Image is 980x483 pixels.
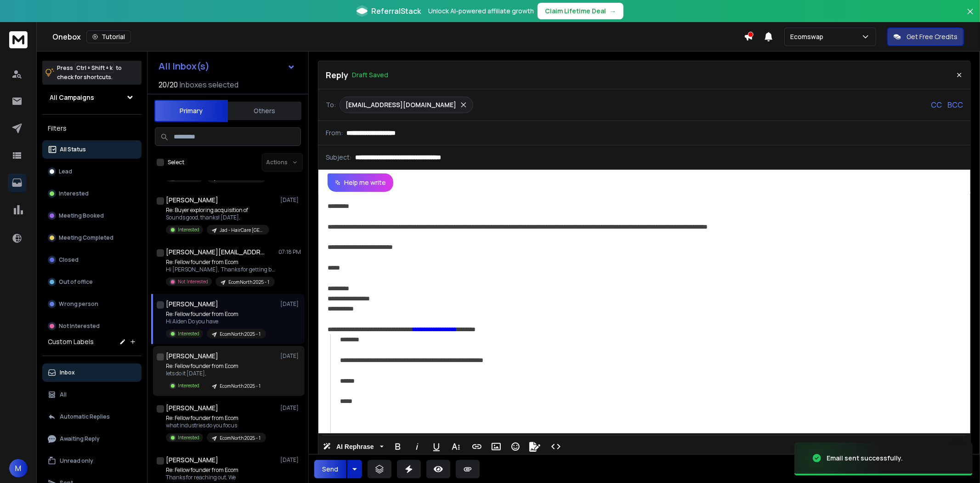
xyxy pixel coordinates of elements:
p: [DATE] [280,300,301,308]
button: Interested [42,184,142,203]
button: Not Interested [42,317,142,335]
p: Subject: [326,153,351,162]
button: Help me write [328,173,393,192]
p: Re: Fellow founder from Ecom [166,466,266,474]
button: All Campaigns [42,88,142,107]
p: Get Free Credits [906,32,957,41]
p: Re: Fellow founder from Ecom [166,414,266,422]
h1: [PERSON_NAME] [166,403,218,413]
button: Out of office [42,273,142,291]
button: Tutorial [86,30,131,43]
button: Get Free Credits [887,28,964,46]
p: Press to check for shortcuts. [57,63,122,82]
p: EcomNorth 2025 - 1 [220,383,261,390]
button: Emoticons [507,437,524,456]
button: Unread only [42,452,142,470]
button: Closed [42,251,142,269]
p: Automatic Replies [60,413,110,420]
p: [DATE] [280,196,301,204]
p: Unlock AI-powered affiliate growth [428,6,534,16]
button: All [42,385,142,404]
p: Re: Fellow founder from Ecom [166,259,276,266]
label: Select [168,159,184,166]
button: Lead [42,162,142,181]
button: AI Rephrase [321,437,385,456]
p: Re: Buyer exploring acquisition of [166,207,269,214]
p: From: [326,128,343,138]
button: Awaiting Reply [42,430,142,448]
p: Meeting Completed [59,234,113,241]
button: Underline (Ctrl+U) [428,437,445,456]
p: EcomNorth 2025 - 1 [228,279,269,286]
button: Insert Link (Ctrl+K) [468,437,486,456]
p: Interested [178,434,199,441]
button: Wrong person [42,295,142,313]
span: 20 / 20 [159,79,178,90]
p: Thanks for reaching out. We [166,474,266,481]
button: M [9,459,28,477]
span: AI Rephrase [334,443,376,451]
div: Email sent successfully. [827,454,903,463]
h1: [PERSON_NAME][EMAIL_ADDRESS][PERSON_NAME][DOMAIN_NAME] [166,247,267,257]
p: Sounds good, thanks! [DATE], [166,214,269,221]
p: Jad - HairCare [GEOGRAPHIC_DATA], Shopify -100k to 1M per month [220,227,264,234]
p: Hi [PERSON_NAME], Thanks for getting back [166,266,276,273]
p: All [60,391,67,398]
h1: [PERSON_NAME] [166,299,218,309]
p: what industries do you focus [166,422,266,429]
p: lets do it [DATE], [166,370,266,377]
button: Close banner [964,6,976,28]
p: Ecomswap [790,32,827,41]
button: Meeting Booked [42,207,142,225]
p: Inbox [60,369,75,376]
span: Ctrl + Shift + k [75,63,114,73]
p: [DATE] [280,456,301,464]
p: All Status [60,146,86,153]
p: Draft Saved [352,70,388,80]
p: Interested [178,330,199,337]
h3: Custom Labels [48,337,94,346]
p: Closed [59,256,79,264]
span: → [610,6,616,16]
p: Unread only [60,457,93,465]
p: Re: Fellow founder from Ecom [166,362,266,370]
p: EcomNorth 2025 - 1 [220,435,261,442]
p: Lead [59,168,72,175]
button: Others [228,101,301,121]
p: CC [931,99,942,110]
h3: Inboxes selected [180,79,238,90]
p: Awaiting Reply [60,435,100,443]
h3: Filters [42,122,142,135]
button: Automatic Replies [42,408,142,426]
p: Interested [178,382,199,389]
button: More Text [447,437,465,456]
h1: [PERSON_NAME] [166,455,218,465]
button: All Status [42,140,142,159]
p: Not Interested [178,278,208,285]
p: Reply [326,69,348,81]
button: Italic (Ctrl+I) [408,437,426,456]
p: To: [326,100,336,109]
p: Interested [178,226,199,233]
p: EcomNorth 2025 - 1 [220,331,261,338]
p: Re: Fellow founder from Ecom [166,310,266,318]
p: BCC [947,99,963,110]
p: Not Interested [59,322,100,330]
button: Inbox [42,363,142,382]
p: [EMAIL_ADDRESS][DOMAIN_NAME] [346,100,456,109]
span: ReferralStack [371,6,421,17]
p: [DATE] [280,404,301,412]
button: All Inbox(s) [151,57,303,75]
p: Out of office [59,278,93,286]
p: Interested [59,190,89,197]
h1: [PERSON_NAME] [166,351,218,361]
p: Hi Aiden Do you have [166,318,266,325]
div: Onebox [52,30,744,43]
h1: [PERSON_NAME] [166,195,218,205]
p: [DATE] [280,352,301,360]
p: 07:18 PM [278,248,301,256]
button: Claim Lifetime Deal→ [538,3,623,19]
button: Insert Image (Ctrl+P) [487,437,505,456]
